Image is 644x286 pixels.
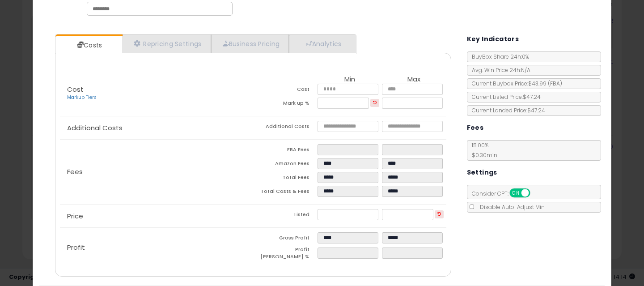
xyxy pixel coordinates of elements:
[253,186,318,200] td: Total Costs & Fees
[253,121,318,135] td: Additional Costs
[467,34,519,45] h5: Key Indicators
[467,167,497,178] h5: Settings
[55,36,122,54] a: Costs
[253,98,318,111] td: Mark up %
[60,213,253,220] p: Price
[467,93,541,101] span: Current Listed Price: $47.24
[510,189,521,197] span: ON
[289,34,355,53] a: Analytics
[253,158,318,172] td: Amazon Fees
[253,209,318,223] td: Listed
[475,203,545,211] span: Disable Auto-Adjust Min
[467,190,542,197] span: Consider CPT:
[467,53,529,60] span: BuyBox Share 24h: 0%
[123,34,211,53] a: Repricing Settings
[211,34,289,53] a: Business Pricing
[467,66,530,74] span: Avg. Win Price 24h: N/A
[60,168,253,175] p: Fees
[467,107,545,114] span: Current Landed Price: $47.24
[318,76,382,84] th: Min
[467,122,484,133] h5: Fees
[60,124,253,132] p: Additional Costs
[467,141,497,159] span: 15.00 %
[529,189,543,197] span: OFF
[60,86,253,101] p: Cost
[253,232,318,246] td: Gross Profit
[253,144,318,158] td: FBA Fees
[382,76,446,84] th: Max
[253,246,318,263] td: Profit [PERSON_NAME] %
[253,172,318,186] td: Total Fees
[253,84,318,98] td: Cost
[67,94,97,101] a: Markup Tiers
[528,80,562,87] span: $43.99
[467,151,497,159] span: $0.30 min
[548,80,562,87] span: ( FBA )
[60,244,253,251] p: Profit
[467,80,562,87] span: Current Buybox Price:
